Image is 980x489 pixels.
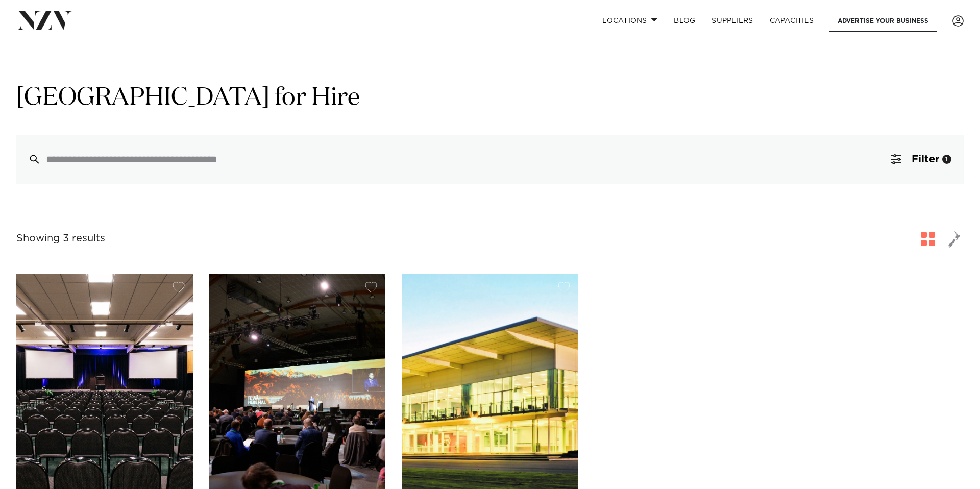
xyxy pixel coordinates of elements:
div: 1 [942,155,951,164]
img: nzv-logo.png [16,11,72,30]
a: Locations [594,10,666,32]
a: Advertise your business [829,10,937,32]
a: BLOG [666,10,703,32]
button: Filter1 [879,135,964,184]
div: Showing 3 results [16,231,105,247]
a: SUPPLIERS [703,10,761,32]
span: Filter [912,154,939,164]
h1: [GEOGRAPHIC_DATA] for Hire [16,82,964,114]
a: Capacities [762,10,822,32]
